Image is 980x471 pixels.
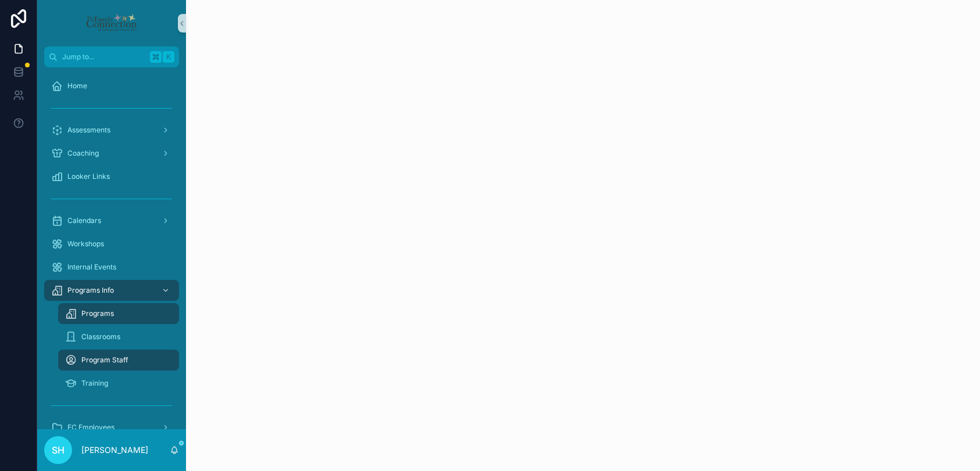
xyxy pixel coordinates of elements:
a: Home [44,75,179,96]
a: Program Staff [58,350,179,371]
a: Coaching [44,143,179,164]
a: Internal Events [44,257,179,278]
span: Looker Links [67,172,110,181]
span: Home [67,81,87,91]
a: FC Employees [44,417,179,438]
a: Programs Info [44,280,179,301]
a: Programs [58,303,179,324]
a: Assessments [44,120,179,141]
span: K [164,52,173,62]
img: App logo [85,14,137,33]
a: Calendars [44,210,179,231]
span: Programs [81,309,114,318]
span: Classrooms [81,332,120,341]
span: Programs Info [67,286,114,295]
a: Classrooms [58,326,179,347]
a: Looker Links [44,166,179,187]
span: Internal Events [67,263,116,272]
a: Workshops [44,233,179,254]
span: Coaching [67,149,99,158]
button: Jump to...K [44,46,179,67]
span: Training [81,379,108,388]
p: [PERSON_NAME] [81,444,148,456]
span: Calendars [67,216,101,225]
span: FC Employees [67,423,115,432]
span: Workshops [67,239,104,249]
span: Assessments [67,125,110,135]
span: Program Staff [81,355,128,365]
span: SH [52,443,65,457]
span: Jump to... [62,52,145,62]
div: scrollable content [37,67,186,429]
a: Training [58,373,179,394]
